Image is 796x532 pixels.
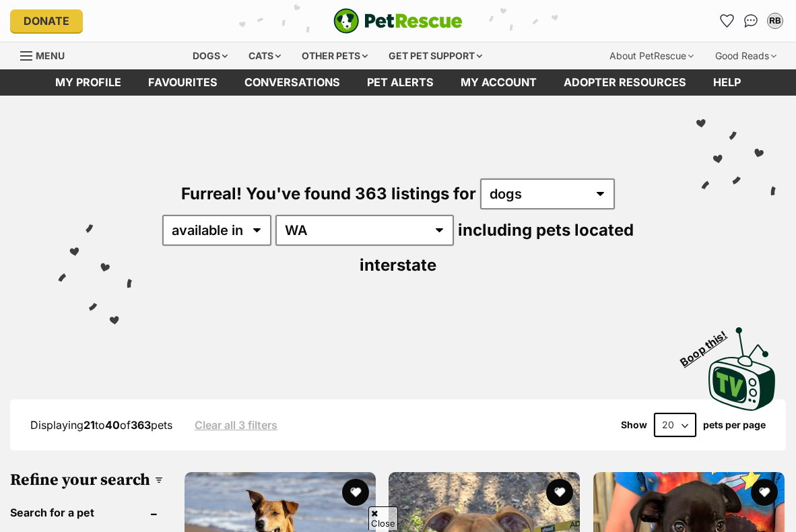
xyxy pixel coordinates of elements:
label: pets per page [703,420,766,430]
div: Get pet support [379,42,492,69]
div: Other pets [292,42,377,69]
img: logo-e224e6f780fb5917bec1dbf3a21bbac754714ae5b6737aabdf751b685950b380.svg [333,8,463,34]
span: Menu [36,50,65,61]
strong: 21 [84,418,95,432]
img: PetRescue TV logo [708,327,776,411]
span: Show [621,420,647,430]
div: Dogs [183,42,237,69]
a: Help [700,69,754,96]
a: PetRescue [333,8,463,34]
a: conversations [231,69,354,96]
span: including pets located interstate [360,220,634,275]
a: Donate [10,9,83,32]
span: Close [368,506,398,530]
a: Favourites [135,69,231,96]
div: Cats [239,42,290,69]
strong: 363 [131,418,151,432]
span: Displaying to of pets [30,418,172,432]
a: Conversations [740,10,762,32]
a: Adopter resources [550,69,700,96]
div: RB [768,14,782,28]
a: My account [447,69,550,96]
button: My account [764,10,786,32]
a: Pet alerts [354,69,447,96]
span: Boop this! [678,320,740,368]
a: My profile [42,69,135,96]
button: favourite [547,479,574,506]
a: Clear all 3 filters [195,419,277,431]
button: favourite [342,479,369,506]
a: Favourites [716,10,737,32]
ul: Account quick links [716,10,786,32]
img: chat-41dd97257d64d25036548639549fe6c8038ab92f7586957e7f3b1b290dea8141.svg [744,14,758,28]
div: About PetRescue [600,42,703,69]
strong: 40 [105,418,120,432]
header: Search for a pet [10,506,163,519]
a: Boop this! [708,315,776,413]
a: Menu [20,42,74,67]
iframe: Help Scout Beacon - Open [698,465,769,505]
div: Good Reads [706,42,786,69]
h3: Refine your search [10,471,163,490]
span: Furreal! You've found 363 listings for [181,184,476,203]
